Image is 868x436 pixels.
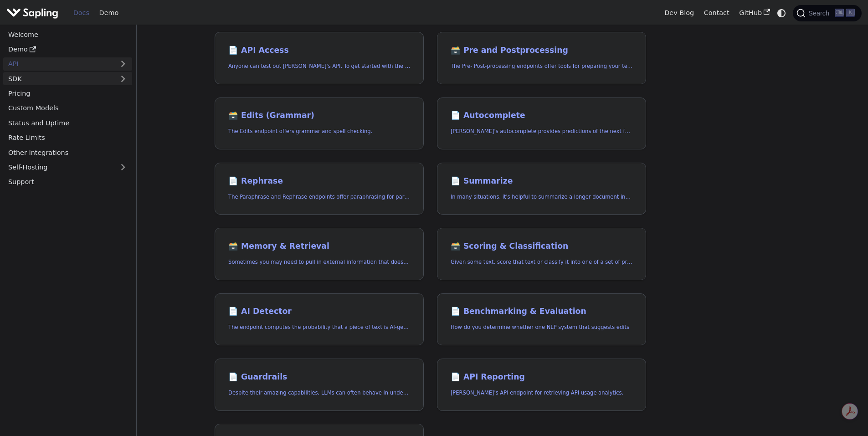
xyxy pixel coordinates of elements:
a: Other Integrations [3,146,132,159]
kbd: K [846,9,855,17]
a: Rate Limits [3,131,132,144]
a: Support [3,175,132,189]
a: Demo [94,6,123,20]
img: Sapling.ai [6,6,58,20]
h2: AI Detector [228,307,410,317]
a: Sapling.ai [6,6,62,20]
button: Expand sidebar category 'API' [114,57,132,71]
p: The Edits endpoint offers grammar and spell checking. [228,127,410,136]
a: SDK [3,72,114,85]
a: Custom Models [3,102,132,115]
h2: API Reporting [451,372,632,382]
h2: Benchmarking & Evaluation [451,307,632,317]
button: Switch between dark and light mode (currently system mode) [775,6,788,20]
p: Anyone can test out Sapling's API. To get started with the API, simply: [228,62,410,71]
h2: Rephrase [228,176,410,186]
p: The Pre- Post-processing endpoints offer tools for preparing your text data for ingestation as we... [451,62,632,71]
h2: Guardrails [228,372,410,382]
a: Demo [3,43,132,56]
a: 🗃️ Edits (Grammar)The Edits endpoint offers grammar and spell checking. [215,97,424,150]
a: Dev Blog [659,6,699,20]
h2: Pre and Postprocessing [451,46,632,56]
p: In many situations, it's helpful to summarize a longer document into a shorter, more easily diges... [451,193,632,201]
h2: Edits (Grammar) [228,111,410,121]
h2: API Access [228,46,410,56]
a: Welcome [3,28,132,41]
a: 📄️ API AccessAnyone can test out [PERSON_NAME]'s API. To get started with the API, simply: [215,32,424,84]
h2: Memory & Retrieval [228,241,410,251]
button: Search (Ctrl+K) [793,5,861,21]
a: 📄️ Benchmarking & EvaluationHow do you determine whether one NLP system that suggests edits [437,293,646,346]
a: Status and Uptime [3,116,132,129]
p: Despite their amazing capabilities, LLMs can often behave in undesired [228,389,410,397]
button: Expand sidebar category 'SDK' [114,72,132,85]
h2: Summarize [451,176,632,186]
a: Pricing [3,87,132,100]
p: Sapling's API endpoint for retrieving API usage analytics. [451,389,632,397]
a: 📄️ RephraseThe Paraphrase and Rephrase endpoints offer paraphrasing for particular styles. [215,163,424,215]
a: 📄️ Autocomplete[PERSON_NAME]'s autocomplete provides predictions of the next few characters or words [437,97,646,150]
a: GitHub [734,6,775,20]
a: 📄️ AI DetectorThe endpoint computes the probability that a piece of text is AI-generated, [215,293,424,346]
p: How do you determine whether one NLP system that suggests edits [451,323,632,332]
a: 📄️ SummarizeIn many situations, it's helpful to summarize a longer document into a shorter, more ... [437,163,646,215]
a: 🗃️ Memory & RetrievalSometimes you may need to pull in external information that doesn't fit in t... [215,228,424,280]
a: Self-Hosting [3,161,132,174]
p: Sometimes you may need to pull in external information that doesn't fit in the context size of an... [228,258,410,267]
a: 🗃️ Scoring & ClassificationGiven some text, score that text or classify it into one of a set of p... [437,228,646,280]
p: The endpoint computes the probability that a piece of text is AI-generated, [228,323,410,332]
a: API [3,57,114,71]
a: 📄️ API Reporting[PERSON_NAME]'s API endpoint for retrieving API usage analytics. [437,359,646,411]
a: 📄️ GuardrailsDespite their amazing capabilities, LLMs can often behave in undesired [215,359,424,411]
h2: Autocomplete [451,111,632,121]
p: Sapling's autocomplete provides predictions of the next few characters or words [451,127,632,136]
a: Docs [68,6,94,20]
p: The Paraphrase and Rephrase endpoints offer paraphrasing for particular styles. [228,193,410,201]
span: Search [806,10,835,17]
a: 🗃️ Pre and PostprocessingThe Pre- Post-processing endpoints offer tools for preparing your text d... [437,32,646,84]
h2: Scoring & Classification [451,241,632,251]
p: Given some text, score that text or classify it into one of a set of pre-specified categories. [451,258,632,267]
a: Contact [699,6,734,20]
